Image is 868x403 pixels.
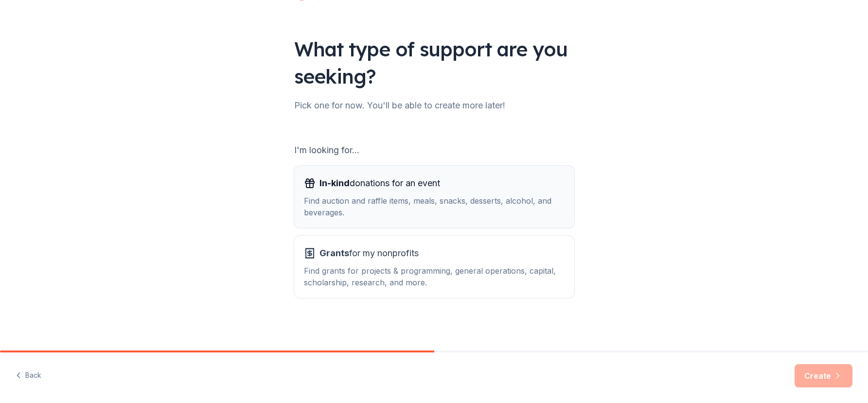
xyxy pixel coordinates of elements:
span: In-kind [319,178,350,188]
div: What type of support are you seeking? [294,35,574,90]
div: Find auction and raffle items, meals, snacks, desserts, alcohol, and beverages. [304,195,565,218]
span: donations for an event [319,175,440,191]
button: Back [16,366,41,386]
button: In-kinddonations for an eventFind auction and raffle items, meals, snacks, desserts, alcohol, and... [294,166,574,228]
div: Find grants for projects & programming, general operations, capital, scholarship, research, and m... [304,265,565,288]
div: I'm looking for... [294,142,574,158]
span: Grants [319,248,349,258]
span: for my nonprofits [319,245,419,261]
div: Pick one for now. You'll be able to create more later! [294,98,574,113]
button: Grantsfor my nonprofitsFind grants for projects & programming, general operations, capital, schol... [294,236,574,298]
